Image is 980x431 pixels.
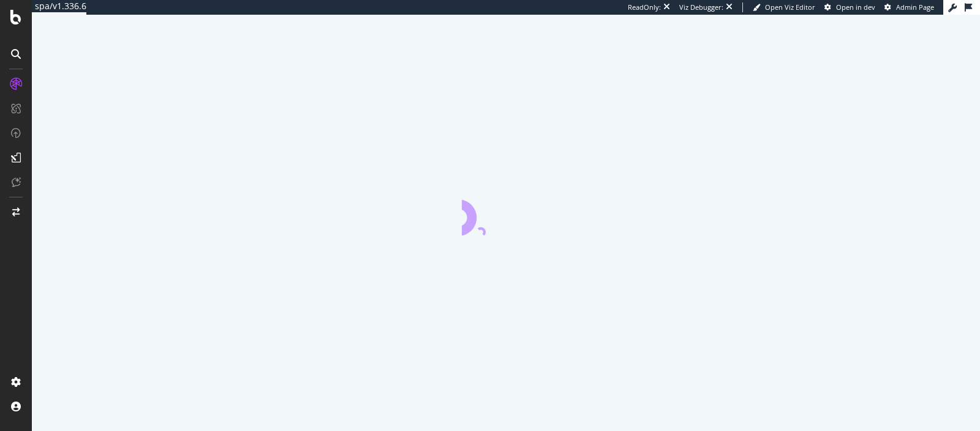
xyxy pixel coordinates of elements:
[765,2,815,12] span: Open Viz Editor
[753,2,815,12] a: Open Viz Editor
[628,2,661,12] div: ReadOnly:
[884,2,934,12] a: Admin Page
[462,191,550,235] div: animation
[824,2,875,12] a: Open in dev
[896,2,934,12] span: Admin Page
[836,2,875,12] span: Open in dev
[679,2,723,12] div: Viz Debugger:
